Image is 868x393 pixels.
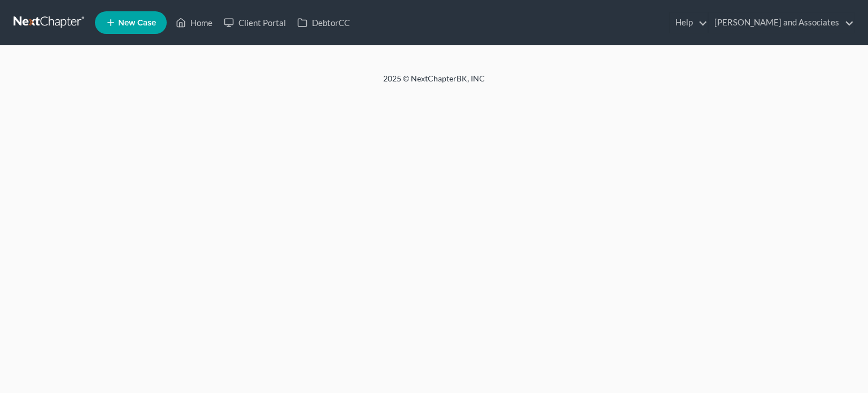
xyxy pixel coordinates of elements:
div: 2025 © NextChapterBK, INC [112,73,756,93]
a: Help [670,12,708,33]
new-legal-case-button: New Case [95,11,167,34]
a: Home [170,12,218,33]
a: [PERSON_NAME] and Associates [709,12,854,33]
a: DebtorCC [292,12,355,33]
a: Client Portal [218,12,292,33]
